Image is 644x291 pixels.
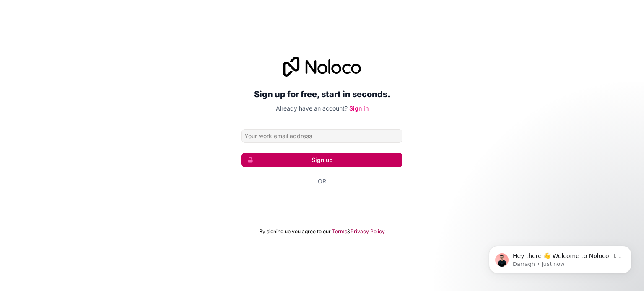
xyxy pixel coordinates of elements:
span: Already have an account? [276,105,348,112]
h2: Sign up for free, start in seconds. [241,87,402,102]
span: By signing up you agree to our [259,228,331,235]
iframe: Bouton "Se connecter avec Google" [237,195,407,213]
iframe: Intercom notifications message [476,228,644,287]
a: Terms [332,228,347,235]
input: Email address [241,129,402,143]
a: Sign in [349,105,369,112]
span: & [347,228,351,235]
span: Or [318,177,326,185]
a: Privacy Policy [351,228,385,235]
button: Sign up [241,153,402,167]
